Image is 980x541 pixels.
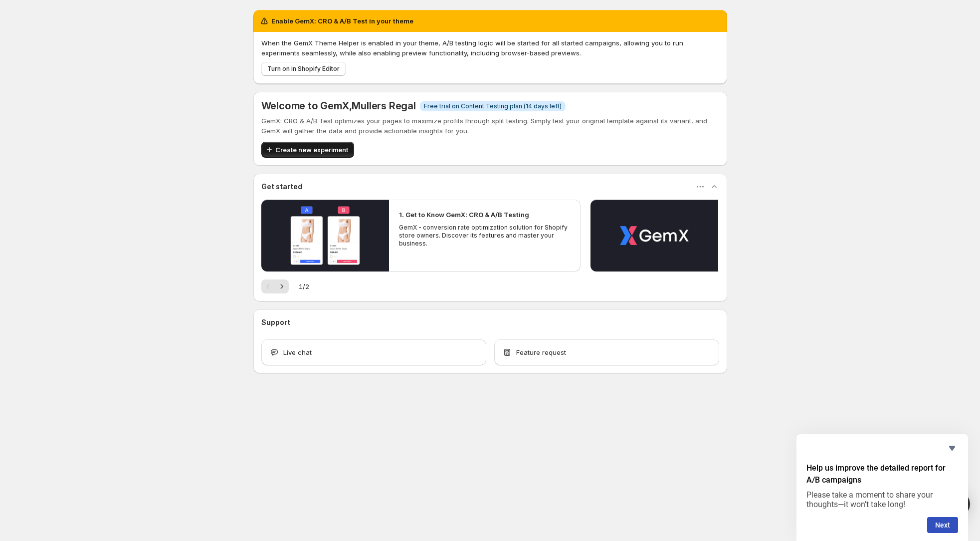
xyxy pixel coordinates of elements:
span: Live chat [283,347,312,357]
span: Create new experiment [275,145,348,155]
button: Create new experiment [261,142,354,158]
span: Turn on in Shopify Editor [267,65,340,73]
p: When the GemX Theme Helper is enabled in your theme, A/B testing logic will be started for all st... [261,38,719,58]
button: Next question [927,517,958,533]
button: Next [275,279,289,293]
h2: 1. Get to Know GemX: CRO & A/B Testing [399,210,529,220]
button: Turn on in Shopify Editor [261,62,346,76]
h2: Enable GemX: CRO & A/B Test in your theme [271,16,413,26]
p: Please take a moment to share your thoughts—it won’t take long! [806,490,958,509]
nav: Pagination [261,279,289,293]
h3: Get started [261,182,302,192]
span: , Mullers Regal [349,100,416,112]
p: GemX: CRO & A/B Test optimizes your pages to maximize profits through split testing. Simply test ... [261,116,719,136]
h5: Welcome to GemX [261,100,416,112]
span: Feature request [516,347,566,357]
span: 1 / 2 [299,281,309,291]
h3: Support [261,317,290,327]
div: Help us improve the detailed report for A/B campaigns [806,442,958,533]
span: Free trial on Content Testing plan (14 days left) [424,102,562,110]
button: Play video [590,200,718,271]
p: GemX - conversion rate optimization solution for Shopify store owners. Discover its features and ... [399,224,571,248]
button: Play video [261,200,389,271]
h2: Help us improve the detailed report for A/B campaigns [806,462,958,486]
button: Hide survey [946,442,958,454]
